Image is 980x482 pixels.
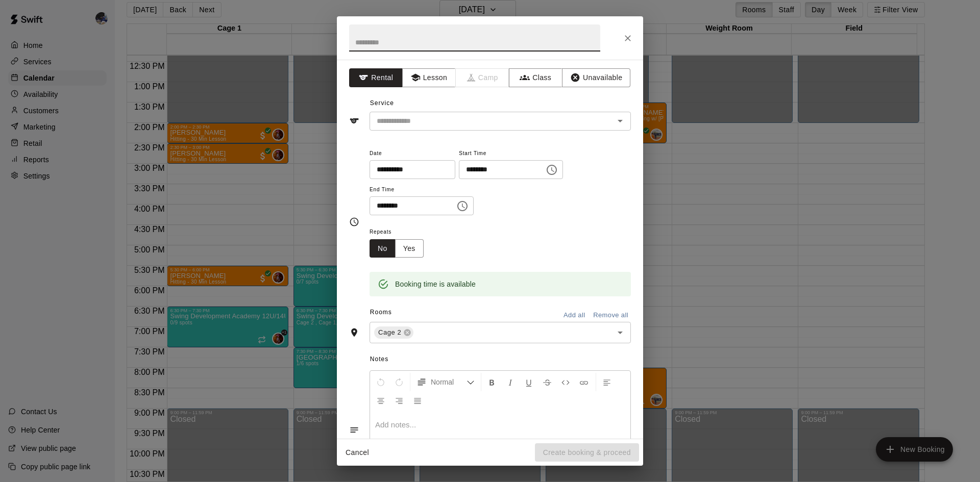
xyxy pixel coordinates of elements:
[509,68,562,87] button: Class
[349,116,359,126] svg: Service
[456,68,509,87] span: Camps can only be created in the Services page
[613,325,627,340] button: Open
[370,239,396,258] button: No
[395,275,476,293] div: Booking time is available
[390,373,408,391] button: Redo
[390,391,408,410] button: Right Align
[402,68,456,87] button: Lesson
[591,308,631,323] button: Remove all
[370,225,432,239] span: Repeats
[619,29,637,47] button: Close
[370,183,474,197] span: End Time
[409,391,426,410] button: Justify Align
[370,239,424,258] div: outlined button group
[538,373,556,391] button: Format Strikethrough
[349,425,359,435] svg: Notes
[431,377,467,387] span: Normal
[370,147,455,161] span: Date
[557,373,574,391] button: Insert Code
[341,443,374,462] button: Cancel
[370,99,394,107] span: Service
[459,147,563,161] span: Start Time
[349,217,359,227] svg: Timing
[349,68,403,87] button: Rental
[483,373,501,391] button: Format Bold
[575,373,593,391] button: Insert Link
[502,373,519,391] button: Format Italics
[374,326,413,339] div: Cage 2
[370,309,392,316] span: Rooms
[613,114,627,128] button: Open
[370,160,448,179] input: Choose date, selected date is Sep 23, 2025
[372,373,389,391] button: Undo
[542,160,562,180] button: Choose time, selected time is 2:45 PM
[412,373,479,391] button: Formatting Options
[395,239,424,258] button: Yes
[370,351,631,368] span: Notes
[520,373,537,391] button: Format Underline
[452,196,473,216] button: Choose time, selected time is 3:15 PM
[562,68,630,87] button: Unavailable
[372,391,389,410] button: Center Align
[349,327,359,338] svg: Rooms
[374,327,405,338] span: Cage 2
[598,373,616,391] button: Left Align
[558,308,591,323] button: Add all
